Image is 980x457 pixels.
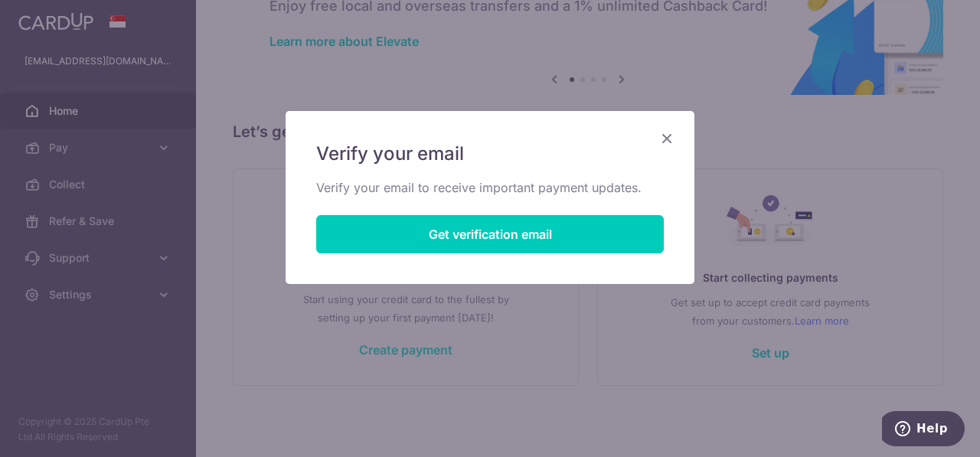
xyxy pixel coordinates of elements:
[316,215,664,253] button: Get verification email
[316,142,464,166] span: Verify your email
[316,178,664,197] p: Verify your email to receive important payment updates.
[882,411,965,449] iframe: Opens a widget where you can find more information
[658,129,676,148] button: Close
